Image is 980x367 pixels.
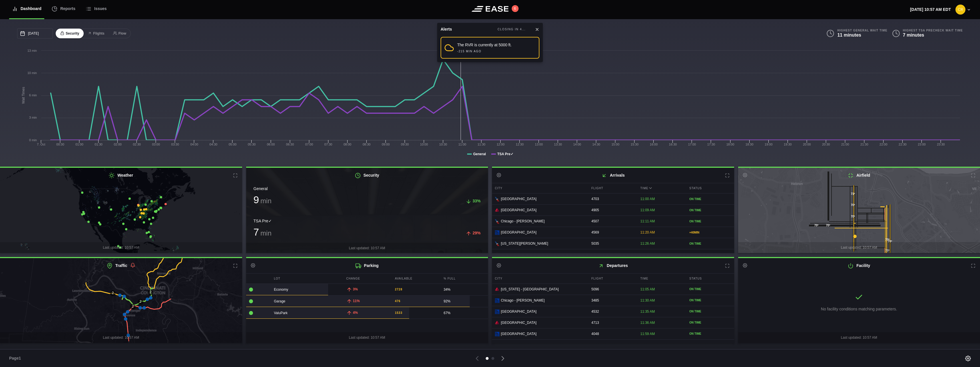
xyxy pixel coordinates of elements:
[420,143,428,146] text: 10:00
[248,143,256,146] text: 05:30
[210,143,218,146] text: 04:30
[640,208,655,212] span: 11:09 AM
[640,253,655,257] span: 11:37 AM
[392,274,439,284] div: Available
[689,219,731,224] div: ON TIME
[689,253,731,257] div: ON TIME
[554,143,562,146] text: 13:30
[274,311,288,315] span: ValuPark
[441,26,452,32] div: Alerts
[837,29,887,32] b: Highest General Wait Time
[573,143,581,146] text: 14:00
[457,42,512,48] div: The RVR is currently at 5000 ft.
[638,183,685,193] div: Time
[860,143,868,146] text: 21:30
[254,195,272,205] h3: 9
[837,33,861,37] b: 11 minutes
[109,29,131,39] button: Flow
[130,304,136,310] div: 2
[75,143,83,146] text: 01:00
[324,143,332,146] text: 07:30
[765,143,773,146] text: 19:00
[246,243,488,254] div: Last updated: 10:57 AM
[353,287,358,291] span: 3%
[246,258,488,273] h2: Parking
[274,299,285,303] span: Garage
[689,343,731,347] div: ON TIME
[473,199,481,203] span: 33%
[29,116,37,119] tspan: 3 min
[492,183,587,193] div: City
[497,152,513,156] tspan: TSA Pre✓
[395,299,401,303] b: 476
[382,143,390,146] text: 09:00
[640,230,655,234] span: 11:20 AM
[501,331,537,336] span: [GEOGRAPHIC_DATA]
[784,143,792,146] text: 19:30
[344,143,352,146] text: 08:00
[640,298,655,302] span: 11:30 AM
[535,143,543,146] text: 13:00
[841,143,849,146] text: 21:00
[138,299,143,305] div: 2
[589,317,636,328] div: 4713
[27,71,37,75] tspan: 10 min
[501,219,545,224] span: Chicago - [PERSON_NAME]
[821,306,897,312] p: No facility conditions matching parameters.
[133,143,141,146] text: 02:30
[353,311,358,315] span: 4%
[640,219,655,223] span: 11:11 AM
[501,230,537,235] span: [GEOGRAPHIC_DATA]
[260,197,272,205] span: min
[589,205,636,216] div: 4905
[689,208,731,212] div: ON TIME
[444,310,485,316] div: 67%
[899,143,907,146] text: 22:30
[640,343,655,347] span: 12:06 PM
[110,290,116,296] div: 2
[353,299,360,303] span: 11%
[689,230,731,235] div: + 40 MIN
[444,287,485,292] div: 34%
[592,143,600,146] text: 14:30
[246,168,488,183] h2: Security
[688,143,696,146] text: 17:00
[640,332,655,336] span: 11:59 AM
[879,143,887,146] text: 22:00
[286,143,294,146] text: 06:30
[441,274,488,284] div: % Full
[640,310,655,314] span: 11:35 AM
[395,311,402,315] b: 1533
[501,208,537,213] span: [GEOGRAPHIC_DATA]
[512,5,519,12] button: 6
[229,143,237,146] text: 05:00
[363,143,371,146] text: 08:30
[589,216,636,227] div: 4507
[589,295,636,306] div: 3485
[395,287,402,292] b: 2728
[29,93,37,97] tspan: 6 min
[246,332,488,343] div: Last updated: 10:57 AM
[589,328,636,339] div: 4048
[689,298,731,302] div: ON TIME
[516,143,524,146] text: 12:30
[918,143,926,146] text: 23:00
[21,87,25,104] tspan: Wait Times
[611,143,619,146] text: 15:00
[457,49,481,53] div: -215 MIN AGO
[689,320,731,325] div: ON TIME
[937,143,945,146] text: 23:30
[477,143,485,146] text: 11:30
[29,138,37,142] tspan: 0 min
[83,29,109,39] button: Flights
[254,186,481,192] div: General
[501,342,537,348] span: [GEOGRAPHIC_DATA]
[56,143,64,146] text: 00:30
[501,196,537,202] span: [GEOGRAPHIC_DATA]
[17,28,53,39] input: mm/dd/yyyy
[822,143,830,146] text: 20:30
[955,5,965,15] img: 406638f3c0fe4d3bef1f3aeef3a0b63f
[589,194,636,204] div: 4703
[689,197,731,201] div: ON TIME
[501,252,530,257] span: [US_STATE] - LGA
